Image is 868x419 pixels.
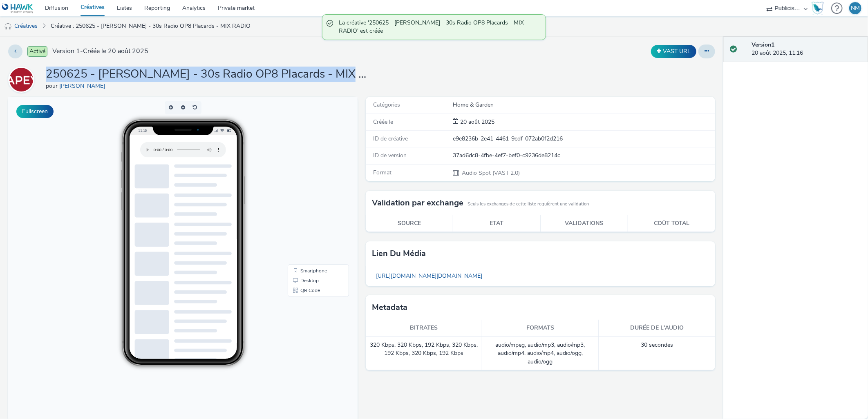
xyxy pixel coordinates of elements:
h1: 250625 - [PERSON_NAME] - 30s Radio OP8 Placards - MIX RADIO [46,67,373,82]
span: La créative '250625 - [PERSON_NAME] - 30s Radio OP8 Placards - MIX RADIO' est créée [339,19,537,36]
span: pour [46,82,59,90]
div: 37ad6dc8-4fbe-4ef7-bef0-c9236de8214c [453,152,715,160]
h3: Lien du média [372,247,426,260]
a: Lapeyre [8,76,38,83]
div: Création 20 août 2025, 11:16 [459,118,495,126]
th: Bitrates [366,320,482,337]
span: Format [373,169,391,176]
span: Smartphone [292,172,319,176]
span: 11:16 [130,31,139,36]
span: Desktop [292,181,311,186]
h3: Metadata [372,301,407,314]
td: 30 secondes [599,337,715,370]
button: VAST URL [651,45,696,58]
span: Créée le [373,118,393,126]
button: Fullscreen [16,105,54,118]
th: Etat [453,215,541,232]
h3: Validation par exchange [372,197,463,209]
span: Audio Spot (VAST 2.0) [461,169,520,177]
li: QR Code [281,189,339,198]
th: Validations [541,215,628,232]
span: ID de version [373,152,407,159]
span: Catégories [373,101,400,109]
span: 20 août 2025 [459,118,495,126]
img: undefined Logo [2,3,34,13]
li: Smartphone [281,169,339,179]
li: Desktop [281,179,339,189]
div: Home & Garden [453,101,715,109]
strong: Version 1 [752,41,775,49]
img: audio [4,22,12,31]
span: Activé [27,46,47,57]
a: Hawk Academy [812,2,827,15]
small: Seuls les exchanges de cette liste requièrent une validation [468,201,589,207]
div: 20 août 2025, 11:16 [752,41,861,58]
span: QR Code [292,191,312,196]
div: Dupliquer la créative en un VAST URL [649,45,698,58]
td: 320 Kbps, 320 Kbps, 192 Kbps, 320 Kbps, 192 Kbps, 320 Kbps, 192 Kbps [366,337,482,370]
div: NM [851,2,860,14]
th: Durée de l'audio [599,320,715,337]
a: [URL][DOMAIN_NAME][DOMAIN_NAME] [372,268,486,284]
td: audio/mpeg, audio/mp3, audio/mp3, audio/mp4, audio/mp4, audio/ogg, audio/ogg [482,337,599,370]
div: e9e8236b-2e41-4461-9cdf-072ab0f2d216 [453,135,715,143]
a: [PERSON_NAME] [59,82,108,90]
a: Créative : 250625 - [PERSON_NAME] - 30s Radio OP8 Placards - MIX RADIO [47,16,255,36]
span: Version 1 - Créée le 20 août 2025 [52,47,148,56]
span: ID de créative [373,135,408,143]
img: Lapeyre [9,68,33,91]
th: Formats [482,320,599,337]
th: Coût total [628,215,715,232]
img: Hawk Academy [812,2,824,15]
th: Source [366,215,453,232]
